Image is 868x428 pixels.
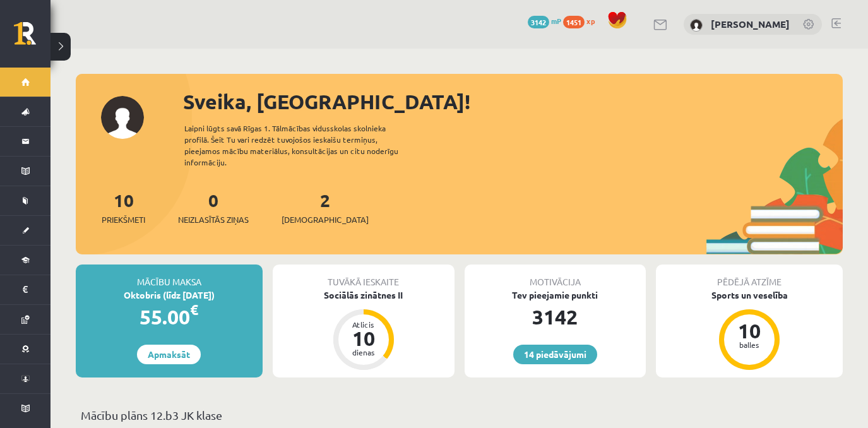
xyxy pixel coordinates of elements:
[345,321,383,328] div: Atlicis
[184,122,420,168] div: Laipni lūgts savā Rīgas 1. Tālmācības vidusskolas skolnieka profilā. Šeit Tu vari redzēt tuvojošo...
[465,302,646,332] div: 3142
[102,189,145,226] a: 10Priekšmeti
[465,265,646,288] div: Motivācija
[190,300,198,319] span: €
[137,345,201,364] a: Apmaksāt
[730,321,768,341] div: 10
[273,265,455,288] div: Tuvākā ieskaite
[528,16,549,28] span: 3142
[14,22,51,54] a: Rīgas 1. Tālmācības vidusskola
[563,16,601,26] a: 1451 xp
[345,328,383,348] div: 10
[730,341,768,348] div: balles
[513,345,597,364] a: 14 piedāvājumi
[76,302,263,332] div: 55.00
[76,288,263,302] div: Oktobris (līdz [DATE])
[76,265,263,288] div: Mācību maksa
[345,348,383,356] div: dienas
[711,18,790,30] a: [PERSON_NAME]
[563,16,585,28] span: 1451
[178,213,249,226] span: Neizlasītās ziņas
[465,288,646,302] div: Tev pieejamie punkti
[551,16,561,26] span: mP
[178,189,249,226] a: 0Neizlasītās ziņas
[273,288,455,372] a: Sociālās zinātnes II Atlicis 10 dienas
[656,265,843,288] div: Pēdējā atzīme
[656,288,843,372] a: Sports un veselība 10 balles
[656,288,843,302] div: Sports un veselība
[528,16,561,26] a: 3142 mP
[586,16,595,26] span: xp
[282,189,369,226] a: 2[DEMOGRAPHIC_DATA]
[183,86,843,117] div: Sveika, [GEOGRAPHIC_DATA]!
[690,19,703,32] img: Milana Požarņikova
[273,288,455,302] div: Sociālās zinātnes II
[81,407,838,424] p: Mācību plāns 12.b3 JK klase
[282,213,369,226] span: [DEMOGRAPHIC_DATA]
[102,213,145,226] span: Priekšmeti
